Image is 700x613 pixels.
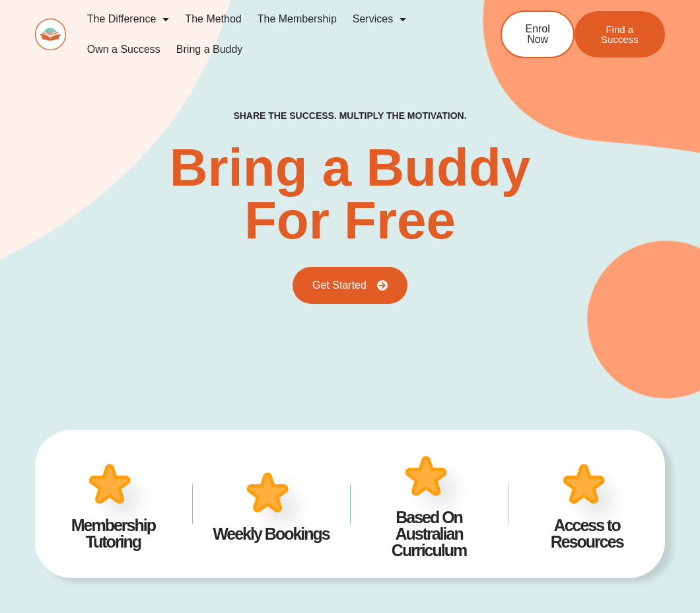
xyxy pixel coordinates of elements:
[177,4,249,34] a: The Method
[293,267,407,304] a: Get Started
[233,110,466,122] h2: Share the success. Multiply the motivation.
[594,24,645,44] span: Find a Success
[79,4,178,34] a: The Difference
[79,34,168,65] a: Own a Success
[250,4,345,34] a: The Membership
[528,517,646,550] h4: Access to Resources
[54,517,172,550] h4: Membership Tutoring
[79,4,465,65] nav: Menu
[522,24,553,45] span: Enrol Now
[170,141,531,247] h2: Bring a Buddy For Free
[345,4,414,34] a: Services
[312,280,367,291] span: Get Started
[168,34,251,65] a: Bring a Buddy
[370,509,488,559] h4: Based On Australian Curriculum
[575,11,665,57] a: Find a Success
[501,11,575,58] a: Enrol Now
[212,526,330,542] h4: Weekly Bookings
